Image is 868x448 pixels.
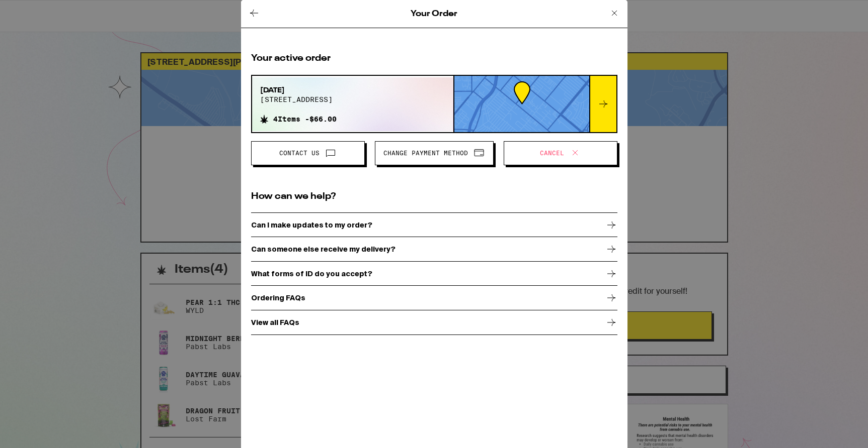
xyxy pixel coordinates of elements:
span: 4 Items - $66.00 [273,115,337,123]
span: Cancel [540,150,564,156]
h2: How can we help? [251,190,617,203]
a: Can someone else receive my delivery? [251,238,617,262]
a: Can I make updates to my order? [251,213,617,238]
p: What forms of ID do you accept? [251,270,372,278]
span: [DATE] [260,85,337,95]
span: [STREET_ADDRESS] [260,95,337,103]
button: Change Payment Method [375,141,494,165]
p: Ordering FAQs [251,294,305,302]
p: Can someone else receive my delivery? [251,245,396,253]
a: Ordering FAQs [251,286,617,311]
button: Cancel [504,141,617,165]
p: Can I make updates to my order? [251,221,372,229]
h2: Your active order [251,52,617,65]
span: Change Payment Method [383,150,468,156]
a: What forms of ID do you accept? [251,262,617,286]
span: Contact Us [279,150,320,156]
button: Contact Us [251,141,365,165]
p: View all FAQs [251,318,299,326]
a: View all FAQs [251,310,617,335]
